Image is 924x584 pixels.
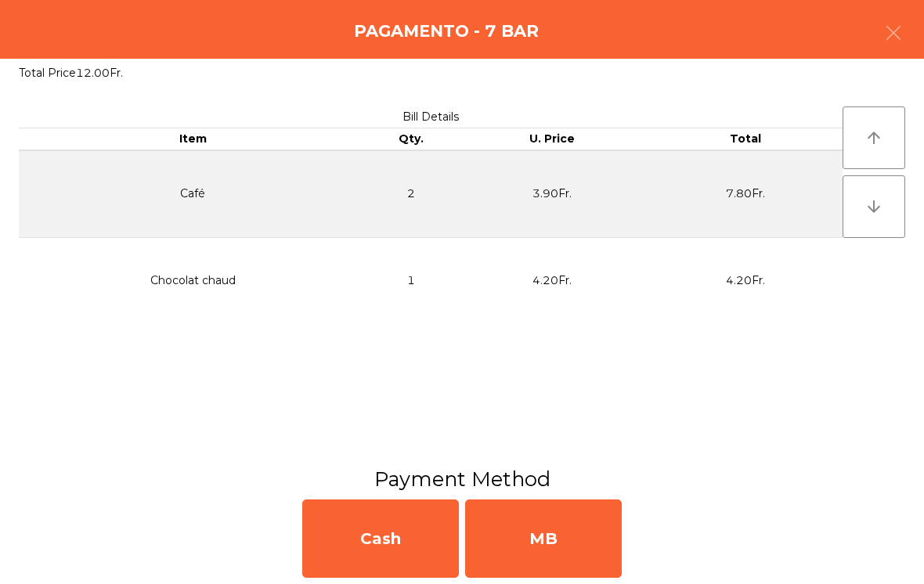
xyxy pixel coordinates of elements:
span: Bill Details [402,110,459,124]
i: arrow_downward [864,197,883,216]
div: MB [465,499,622,578]
td: 1 [366,237,456,323]
td: Chocolat chaud [19,237,366,323]
span: Total Price [19,66,76,80]
span: 12.00Fr. [76,66,123,80]
button: arrow_downward [843,175,905,238]
i: arrow_upward [864,128,883,147]
th: Qty. [366,128,456,150]
th: Item [19,128,366,150]
h3: Payment Method [12,465,912,493]
th: Total [649,128,843,150]
h4: Pagamento - 7 BAR [354,20,539,43]
td: 2 [366,150,456,238]
div: Cash [302,499,459,578]
td: 7.80Fr. [649,150,843,238]
th: U. Price [456,128,649,150]
td: 4.20Fr. [649,237,843,323]
button: arrow_upward [843,106,905,169]
td: 3.90Fr. [456,150,649,238]
td: 4.20Fr. [456,237,649,323]
td: Café [19,150,366,238]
